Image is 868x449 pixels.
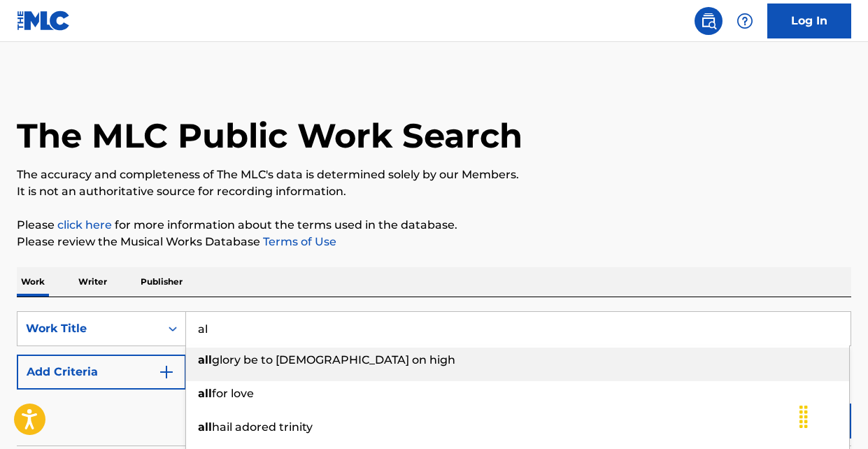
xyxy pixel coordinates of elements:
img: help [737,13,753,29]
div: Work Title [26,320,152,337]
p: Please review the Musical Works Database [17,234,851,250]
a: Log In [767,3,851,38]
strong: all [198,420,212,434]
a: click here [57,218,112,231]
div: Drag [792,396,815,438]
img: MLC Logo [17,10,71,31]
span: glory be to [DEMOGRAPHIC_DATA] on high [212,353,455,366]
img: 9d2ae6d4665cec9f34b9.svg [158,364,175,380]
p: It is not an authoritative source for recording information. [17,183,851,200]
img: search [700,13,717,29]
a: Public Search [695,7,723,35]
p: Publisher [136,267,187,297]
p: Writer [74,267,111,297]
strong: all [198,387,212,400]
span: hail adored trinity [212,420,313,434]
a: Terms of Use [260,235,336,248]
p: Work [17,267,49,297]
form: Search Form [17,311,851,446]
strong: all [198,353,212,366]
p: The accuracy and completeness of The MLC's data is determined solely by our Members. [17,166,851,183]
button: Add Criteria [17,355,186,390]
div: Help [731,7,759,35]
h1: The MLC Public Work Search [17,115,522,157]
iframe: Chat Widget [798,382,868,449]
span: for love [212,387,254,400]
p: Please for more information about the terms used in the database. [17,217,851,234]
